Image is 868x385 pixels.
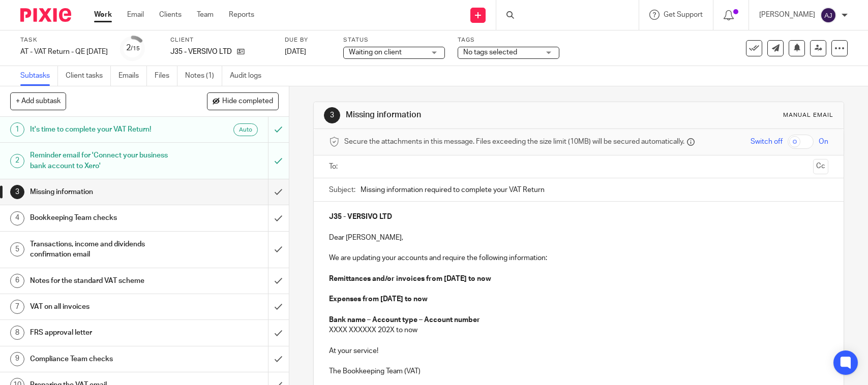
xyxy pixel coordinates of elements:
[329,275,491,282] strong: Remittances and/or invoices from [DATE] to now
[463,49,517,56] span: No tags selected
[324,107,340,123] div: 3
[30,148,182,174] h1: Reminder email for 'Connect your business bank account to Xero'
[30,273,182,288] h1: Notes for the standard VAT scheme
[20,8,71,22] img: Pixie
[30,184,182,200] h1: Missing information
[346,110,601,120] h1: Missing information
[759,10,815,20] p: [PERSON_NAME]
[170,47,232,57] p: J35 - VERSIVO LTD
[783,111,833,119] div: Manual email
[197,10,214,20] a: Team
[170,36,272,44] label: Client
[10,352,24,366] div: 9
[230,66,269,86] a: Audit logs
[329,185,355,195] label: Subject:
[819,137,828,147] span: On
[10,274,24,288] div: 6
[813,159,828,174] button: Cc
[20,47,108,57] div: AT - VAT Return - QE [DATE]
[344,137,684,147] span: Secure the attachments in this message. Files exceeding the size limit (10MB) will be secured aut...
[329,366,828,376] p: The Bookkeeping Team (VAT)
[664,11,703,18] span: Get Support
[10,154,24,168] div: 2
[343,36,445,44] label: Status
[10,211,24,226] div: 4
[229,10,254,20] a: Reports
[329,325,828,335] p: XXXX XXXXXX 202X to now
[94,10,112,20] a: Work
[329,296,428,303] strong: Expenses from [DATE] to now
[820,7,836,23] img: svg%3E
[285,36,331,44] label: Due by
[30,299,182,314] h1: VAT on all invoices
[222,98,273,106] span: Hide completed
[66,66,111,86] a: Client tasks
[329,213,392,220] strong: J35 - VERSIVO LTD
[159,10,182,20] a: Clients
[30,237,182,263] h1: Transactions, income and dividends confirmation email
[329,162,340,172] label: To:
[329,233,828,243] p: Dear [PERSON_NAME],
[285,48,306,55] span: [DATE]
[458,36,559,44] label: Tags
[10,326,24,340] div: 8
[10,185,24,199] div: 3
[10,300,24,314] div: 7
[20,47,108,57] div: AT - VAT Return - QE 31-08-2025
[10,122,24,137] div: 1
[20,36,108,44] label: Task
[185,66,222,86] a: Notes (1)
[30,122,182,137] h1: It's time to complete your VAT Return!
[329,316,480,324] strong: Bank name – Account type – Account number
[30,351,182,367] h1: Compliance Team checks
[10,92,66,110] button: + Add subtask
[10,242,24,256] div: 5
[329,253,828,263] p: We are updating your accounts and require the following information:
[126,42,140,54] div: 2
[20,66,58,86] a: Subtasks
[233,123,258,136] div: Auto
[207,92,279,110] button: Hide completed
[329,346,828,356] p: At your service!
[30,325,182,340] h1: FRS approval letter
[30,210,182,226] h1: Bookkeeping Team checks
[751,137,783,147] span: Switch off
[127,10,144,20] a: Email
[131,46,140,51] small: /15
[118,66,147,86] a: Emails
[155,66,177,86] a: Files
[349,49,402,56] span: Waiting on client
